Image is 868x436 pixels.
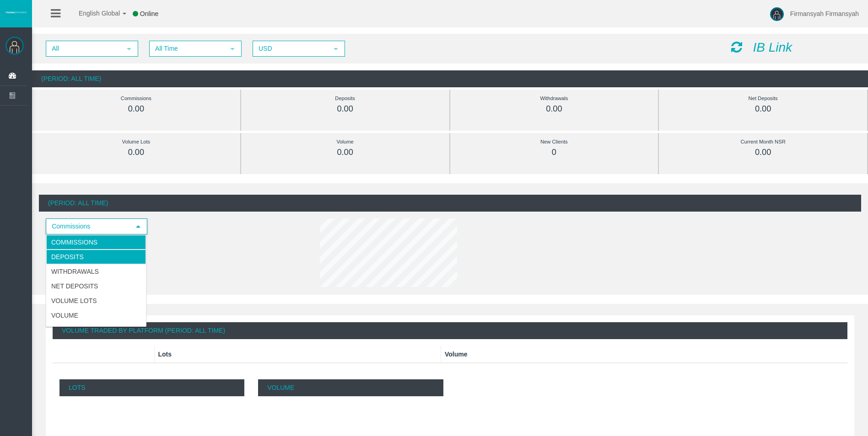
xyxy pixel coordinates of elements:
li: Commissions [46,235,146,250]
div: 0.00 [262,147,429,158]
div: 0 [471,147,638,158]
div: 0.00 [53,104,220,114]
li: Net Deposits [46,279,146,293]
div: 0.00 [679,104,846,114]
li: Daily [46,323,146,337]
img: user-image [770,7,784,21]
span: Commissions [47,219,130,234]
div: Volume Lots [53,137,220,147]
div: Commissions [53,93,220,104]
div: Volume Traded By Platform (Period: All Time) [53,322,847,339]
div: Deposits [262,93,429,104]
div: 0.00 [471,104,638,114]
span: English Global [67,10,120,17]
span: select [125,45,133,53]
div: 0.00 [262,104,429,114]
span: select [229,45,236,53]
div: (Period: All Time) [39,195,861,212]
div: 0.00 [53,147,220,158]
th: Volume [441,346,848,363]
img: logo.svg [5,11,27,14]
span: select [332,45,340,53]
p: Volume [258,379,443,396]
th: Lots [154,346,441,363]
span: All Time [150,42,224,56]
span: select [135,223,142,230]
li: Volume Lots [46,293,146,308]
div: New Clients [471,137,638,147]
span: Online [140,10,158,17]
li: Volume [46,308,146,323]
i: Reload Dashboard [731,41,742,53]
li: Deposits [46,250,146,264]
li: Withdrawals [46,264,146,279]
div: (Period: All Time) [32,70,868,87]
span: All [47,42,121,56]
div: Current Month NSR [679,137,846,147]
p: Lots [59,379,244,396]
span: Firmansyah Firmansyah [790,10,859,17]
div: Withdrawals [471,93,638,104]
span: USD [253,42,328,56]
i: IB Link [753,40,792,54]
div: Volume [262,137,429,147]
div: 0.00 [679,147,846,158]
div: Net Deposits [679,93,846,104]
